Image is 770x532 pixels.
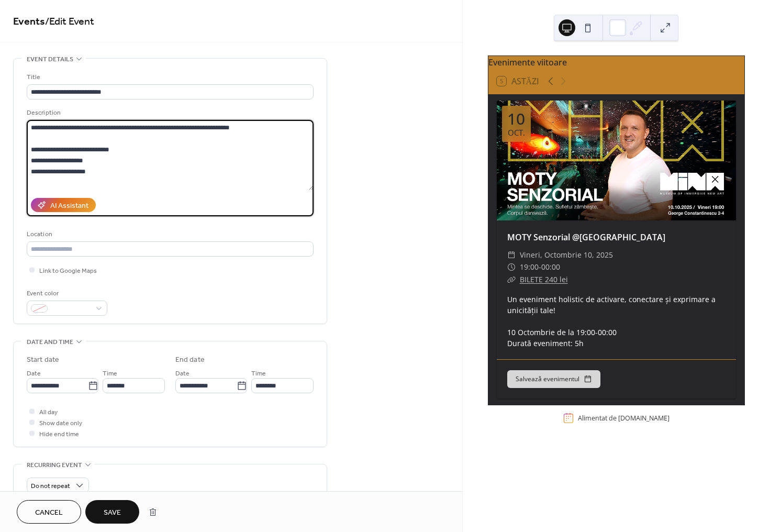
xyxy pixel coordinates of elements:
span: - [539,261,541,273]
span: / Edit Event [45,12,94,32]
span: Time [103,368,117,379]
a: Events [13,12,45,32]
span: 19:00 [520,261,539,273]
span: Vineri, Octombrie 10, 2025 [520,249,613,261]
span: Do not repeat [31,480,70,492]
div: AI Assistant [50,201,88,212]
div: Un eveniment holistic de activare, conectare și exprimare a unicității tale! 10 Octombrie de la 1... [497,294,736,349]
button: Save [85,500,139,524]
div: 10 [507,111,525,127]
span: Date and time [27,337,73,348]
button: Cancel [17,500,81,524]
div: Title [27,72,311,83]
span: 00:00 [541,261,560,273]
a: BILETE 240 lei [520,274,568,284]
span: Save [104,507,121,518]
span: Show date only [39,418,82,429]
span: Cancel [35,507,63,518]
div: End date [175,354,205,365]
span: Event details [27,54,73,65]
span: Recurring event [27,460,82,471]
button: AI Assistant [31,198,96,212]
div: ​ [507,273,516,286]
span: Hide end time [39,429,79,440]
span: All day [39,407,58,418]
span: Link to Google Maps [39,265,97,276]
div: Oct. [508,129,525,137]
a: MOTY Senzorial @[GEOGRAPHIC_DATA] [507,231,665,243]
div: Description [27,107,311,118]
div: Location [27,229,311,240]
div: Evenimente viitoare [488,56,744,69]
button: Salvează evenimentul [507,370,600,388]
div: Event color [27,288,105,299]
div: Alimentat de [578,414,669,423]
span: Date [27,368,41,379]
div: ​ [507,261,516,273]
div: Start date [27,354,59,365]
div: ​ [507,249,516,261]
span: Date [175,368,189,379]
span: Time [251,368,266,379]
a: [DOMAIN_NAME] [618,414,669,423]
